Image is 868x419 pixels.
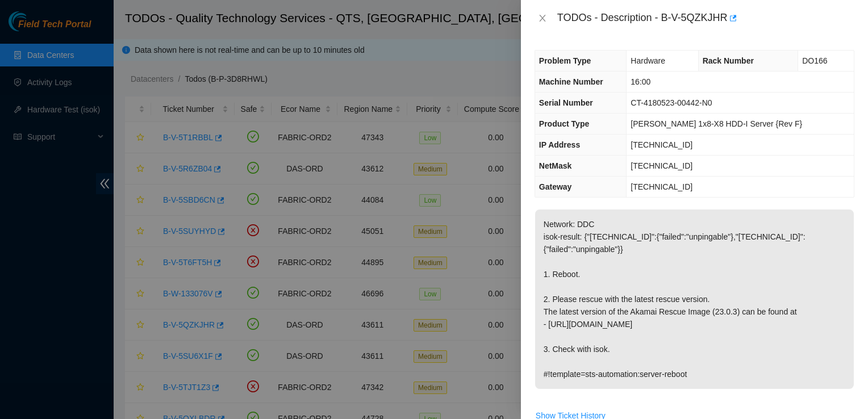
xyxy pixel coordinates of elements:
[539,56,591,65] span: Problem Type
[557,9,854,27] div: TODOs - Description - B-V-5QZKJHR
[539,161,572,170] span: NetMask
[535,209,854,389] p: Network: DDC isok-result: {"[TECHNICAL_ID]":{"failed":"unpingable"},"[TECHNICAL_ID]":{"failed":"u...
[631,140,692,149] span: [TECHNICAL_ID]
[631,161,692,170] span: [TECHNICAL_ID]
[538,14,547,23] span: close
[539,98,593,107] span: Serial Number
[631,182,692,191] span: [TECHNICAL_ID]
[535,13,550,24] button: Close
[539,182,572,191] span: Gateway
[631,98,712,107] span: CT-4180523-00442-N0
[631,119,802,128] span: [PERSON_NAME] 1x8-X8 HDD-I Server {Rev F}
[703,56,754,65] span: Rack Number
[631,56,665,65] span: Hardware
[631,77,650,86] span: 16:00
[539,77,603,86] span: Machine Number
[539,140,580,149] span: IP Address
[539,119,589,128] span: Product Type
[802,56,827,65] span: DO166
